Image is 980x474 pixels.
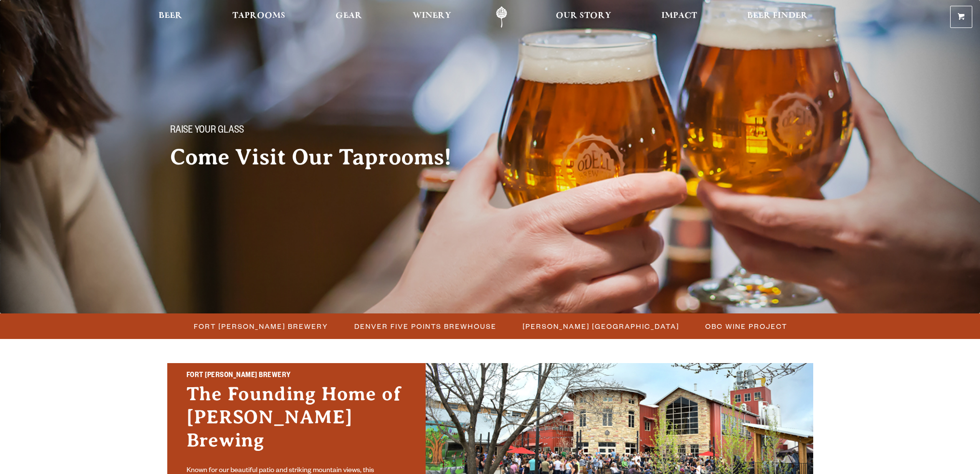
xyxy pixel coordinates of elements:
span: Beer Finder [747,12,808,20]
a: OBC Wine Project [699,319,792,333]
h2: Fort [PERSON_NAME] Brewery [187,370,406,382]
h3: The Founding Home of [PERSON_NAME] Brewing [187,382,406,461]
a: Beer [152,6,188,28]
a: Fort [PERSON_NAME] Brewery [188,319,333,333]
a: Our Story [550,6,618,28]
span: Impact [661,12,697,20]
span: Taprooms [232,12,285,20]
h2: Come Visit Our Taprooms! [170,145,471,169]
span: Winery [413,12,451,20]
a: Denver Five Points Brewhouse [349,319,501,333]
a: Impact [655,6,703,28]
span: [PERSON_NAME] [GEOGRAPHIC_DATA] [523,319,679,333]
span: Our Story [556,12,611,20]
a: Odell Home [483,6,520,28]
span: OBC Wine Project [705,319,787,333]
span: Denver Five Points Brewhouse [354,319,497,333]
span: Fort [PERSON_NAME] Brewery [194,319,328,333]
span: Raise your glass [170,125,244,137]
a: Taprooms [226,6,292,28]
span: Beer [159,12,182,20]
a: Winery [406,6,457,28]
a: [PERSON_NAME] [GEOGRAPHIC_DATA] [517,319,684,333]
a: Beer Finder [741,6,814,28]
span: Gear [336,12,362,20]
a: Gear [329,6,368,28]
